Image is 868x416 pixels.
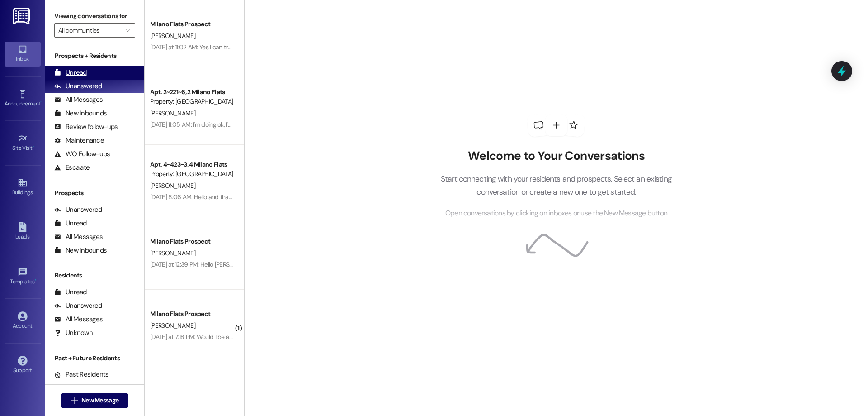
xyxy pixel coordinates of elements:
[150,309,234,319] div: Milano Flats Prospect
[150,87,234,97] div: Apt. 2~221~6, 2 Milano Flats
[150,19,234,29] div: Milano Flats Prospect
[5,220,41,244] a: Leads
[54,163,90,172] div: Escalate
[427,172,685,198] p: Start connecting with your residents and prospects. Select an existing conversation or create a n...
[35,277,36,283] span: •
[40,99,42,105] span: •
[54,301,102,311] div: Unanswered
[5,42,41,66] a: Inbox
[54,315,103,324] div: All Messages
[427,149,685,163] h2: Welcome to Your Conversations
[150,321,195,330] span: [PERSON_NAME]
[150,193,738,201] div: [DATE] 8:06 AM: Hello and thank you for contacting Milano Flats. You have reached us after hours....
[54,232,103,242] div: All Messages
[150,32,195,40] span: [PERSON_NAME]
[54,81,102,91] div: Unanswered
[13,8,32,24] img: ResiDesk Logo
[54,109,107,118] div: New Inbounds
[58,23,121,38] input: All communities
[5,264,41,289] a: Templates •
[54,287,87,297] div: Unread
[71,397,78,404] i: 
[150,237,234,246] div: Milano Flats Prospect
[45,188,144,198] div: Prospects
[150,97,234,106] div: Property: [GEOGRAPHIC_DATA] Flats
[33,143,34,150] span: •
[150,160,234,169] div: Apt. 4~423~3, 4 Milano Flats
[54,328,93,338] div: Unknown
[150,260,497,268] div: [DATE] at 12:39 PM: Hello [PERSON_NAME]! I'm looking into the winter semester. Do you guys still ...
[45,51,144,61] div: Prospects + Residents
[150,169,234,179] div: Property: [GEOGRAPHIC_DATA] Flats
[61,393,128,408] button: New Message
[54,219,87,228] div: Unread
[150,249,195,257] span: [PERSON_NAME]
[150,109,195,117] span: [PERSON_NAME]
[54,122,118,132] div: Review follow-ups
[54,205,102,215] div: Unanswered
[54,136,104,145] div: Maintenance
[5,309,41,333] a: Account
[5,353,41,378] a: Support
[54,95,103,105] div: All Messages
[54,246,107,255] div: New Inbounds
[150,333,366,341] div: [DATE] at 7:18 PM: Would I be able to resell it for winter semester if I found someone
[5,175,41,200] a: Buildings
[81,396,118,405] span: New Message
[150,120,361,129] div: [DATE] 11:05 AM: I'm doing ok, I've just been having a really tough time with anxiety
[54,68,87,77] div: Unread
[45,271,144,280] div: Residents
[445,208,667,219] span: Open conversations by clicking on inboxes or use the New Message button
[150,43,261,51] div: [DATE] at 11:02 AM: Yes I can try to do that!!
[150,182,195,190] span: [PERSON_NAME]
[5,131,41,155] a: Site Visit •
[54,9,135,23] label: Viewing conversations for
[45,354,144,363] div: Past + Future Residents
[54,149,110,159] div: WO Follow-ups
[54,370,109,379] div: Past Residents
[125,27,130,34] i: 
